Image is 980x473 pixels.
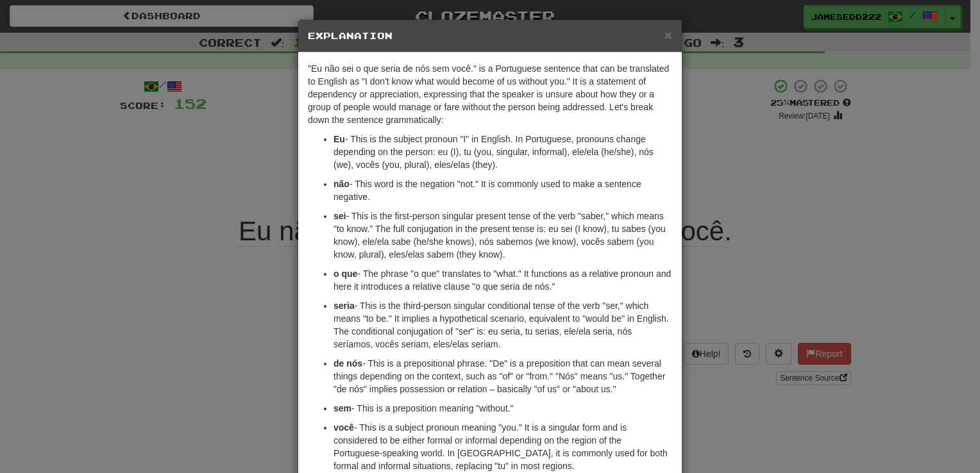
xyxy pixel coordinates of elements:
[308,29,672,42] h5: Explanation
[334,211,346,221] strong: sei
[334,421,672,472] p: - This is a subject pronoun meaning "you." It is a singular form and is considered to be either f...
[334,299,672,351] p: - This is the third-person singular conditional tense of the verb "ser," which means "to be." It ...
[334,269,357,279] strong: o que
[334,267,672,293] p: - The phrase "o que" translates to "what." It functions as a relative pronoun and here it introdu...
[664,28,672,42] span: ×
[334,402,672,415] p: - This is a preposition meaning "without."
[334,133,672,171] p: - This is the subject pronoun "I" in English. In Portuguese, pronouns change depending on the per...
[334,179,350,189] strong: não
[334,422,354,433] strong: você
[334,403,351,413] strong: sem
[334,134,345,144] strong: Eu
[334,357,672,395] p: - This is a prepositional phrase. "De" is a preposition that can mean several things depending on...
[334,301,355,311] strong: seria
[308,62,672,126] p: "Eu não sei o que seria de nós sem você." is a Portuguese sentence that can be translated to Engl...
[664,28,672,42] button: Close
[334,178,672,203] p: - This word is the negation "not." It is commonly used to make a sentence negative.
[334,210,672,261] p: - This is the first-person singular present tense of the verb "saber," which means "to know." The...
[334,358,362,369] strong: de nós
